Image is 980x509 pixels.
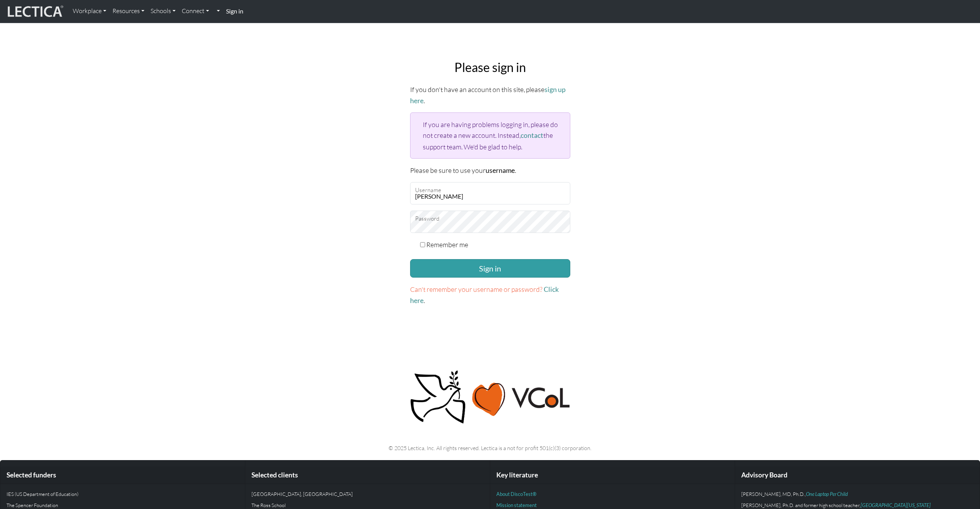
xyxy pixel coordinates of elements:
[7,501,239,509] p: The Spencer Foundation
[251,490,484,498] p: [GEOGRAPHIC_DATA], [GEOGRAPHIC_DATA]
[410,182,570,204] input: Username
[806,491,848,497] a: One Laptop Per Child
[245,467,490,484] div: Selected clients
[147,3,179,19] a: Schools
[410,165,570,176] p: Please be sure to use your .
[741,501,973,509] p: [PERSON_NAME], Ph.D. and former high school teacher,
[410,284,570,306] p: .
[241,444,740,452] p: © 2025 Lectica, Inc. All rights reserved. Lectica is a not for profit 501(c)(3) corporation.
[426,239,468,250] label: Remember me
[226,7,243,15] strong: Sign in
[408,369,573,425] img: Peace, love, VCoL
[6,4,64,19] img: lecticalive
[486,166,515,174] strong: username
[179,3,212,19] a: Connect
[410,112,570,158] div: If you are having problems logging in, please do not create a new account. Instead, the support t...
[861,502,931,508] a: [GEOGRAPHIC_DATA][US_STATE]
[0,467,245,484] div: Selected funders
[251,501,484,509] p: The Ross School
[521,131,543,139] a: contact
[410,285,543,293] span: Can't remember your username or password?
[7,490,239,498] p: IES (US Department of Education)
[410,84,570,106] p: If you don't have an account on this site, please .
[496,491,536,497] a: About DiscoTest®
[490,467,735,484] div: Key literature
[410,259,570,278] button: Sign in
[223,3,246,20] a: Sign in
[410,60,570,75] h2: Please sign in
[109,3,147,19] a: Resources
[496,502,537,508] a: Mission statement
[70,3,109,19] a: Workplace
[735,467,980,484] div: Advisory Board
[741,490,973,498] p: [PERSON_NAME], MD, Ph.D.,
